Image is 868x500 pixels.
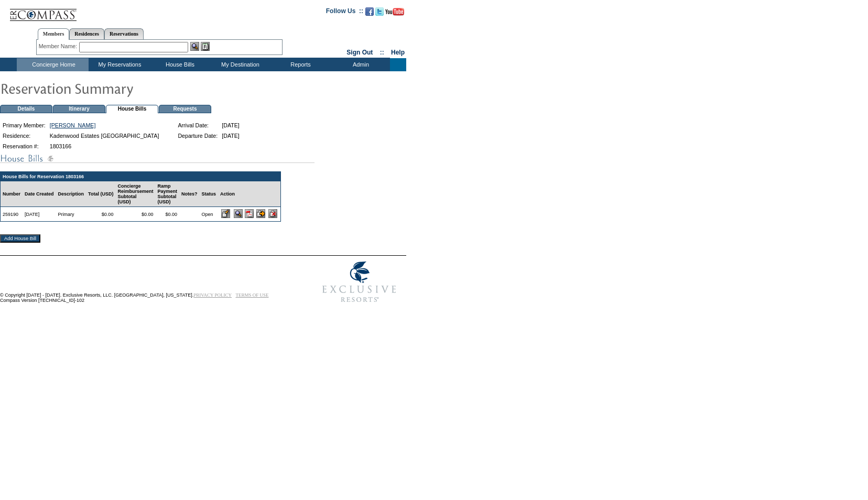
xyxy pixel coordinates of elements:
[365,7,374,16] img: Become our fan on Facebook
[234,209,243,218] input: View
[380,49,384,56] span: ::
[23,181,56,207] td: Date Created
[218,181,280,207] td: Action
[245,209,254,218] img: b_pdf.gif
[155,181,179,207] td: Ramp Payment Subtotal (USD)
[155,207,179,221] td: $0.00
[221,209,230,218] input: Edit
[1,121,47,130] td: Primary Member:
[149,58,209,71] td: House Bills
[38,28,70,40] a: Members
[48,142,161,151] td: 1803166
[375,7,384,16] img: Follow us on Twitter
[326,6,363,19] td: Follow Us ::
[330,58,390,71] td: Admin
[193,292,232,298] a: PRIVACY POLICY
[385,8,404,16] img: Subscribe to our YouTube Channel
[17,58,89,71] td: Concierge Home
[69,28,104,39] a: Residences
[89,58,149,71] td: My Reservations
[312,256,406,308] img: Exclusive Resorts
[39,42,79,51] div: Member Name:
[86,207,115,221] td: $0.00
[391,49,405,56] a: Help
[176,131,219,140] td: Departure Date:
[1,142,47,151] td: Reservation #:
[199,207,218,221] td: Open
[220,121,241,130] td: [DATE]
[56,181,86,207] td: Description
[236,292,269,298] a: TERMS OF USE
[115,207,155,221] td: $0.00
[199,181,218,207] td: Status
[86,181,115,207] td: Total (USD)
[209,58,269,71] td: My Destination
[269,58,330,71] td: Reports
[1,181,23,207] td: Number
[365,10,374,17] a: Become our fan on Facebook
[176,121,219,130] td: Arrival Date:
[50,122,96,128] a: [PERSON_NAME]
[159,105,211,113] td: Requests
[375,10,384,17] a: Follow us on Twitter
[385,10,404,17] a: Subscribe to our YouTube Channel
[1,172,280,181] td: House Bills for Reservation 1803166
[53,105,105,113] td: Itinerary
[179,181,200,207] td: Notes?
[346,49,373,56] a: Sign Out
[201,42,210,51] img: Reservations
[268,209,277,218] input: Delete
[106,105,158,113] td: House Bills
[56,207,86,221] td: Primary
[104,28,144,39] a: Reservations
[256,209,265,218] input: Submit for Processing
[23,207,56,221] td: [DATE]
[190,42,199,51] img: View
[1,131,47,140] td: Residence:
[220,131,241,140] td: [DATE]
[115,181,155,207] td: Concierge Reimbursement Subtotal (USD)
[48,131,161,140] td: Kadenwood Estates [GEOGRAPHIC_DATA]
[1,207,23,221] td: 259190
